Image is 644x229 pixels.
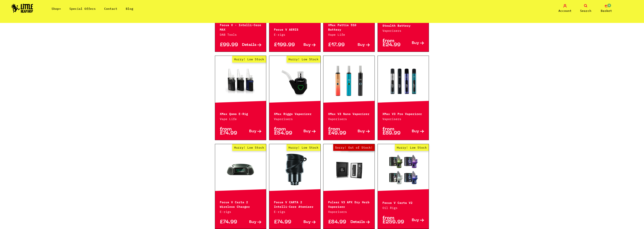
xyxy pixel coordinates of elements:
[220,220,241,224] p: £74.99
[328,209,370,214] p: Vaporisers
[295,220,316,224] a: Buy
[323,151,375,188] a: Out of Stock Hurry! Low Stock Sorry! Out of Stock!
[403,127,424,135] a: Buy
[215,151,266,188] a: Hurry! Low Stock
[358,129,365,133] span: Buy
[607,3,611,8] span: 0
[303,43,311,47] span: Buy
[580,8,591,13] span: Search
[269,151,320,188] a: Hurry! Low Stock
[349,127,370,135] a: Buy
[240,127,261,135] a: Buy
[303,129,311,133] span: Buy
[220,127,241,135] p: from £74.99
[295,127,316,135] a: Buy
[382,216,403,224] p: from £259.99
[333,144,375,151] span: Sorry! Out of Stock!
[287,144,320,151] span: Hurry! Low Stock
[274,43,295,47] p: £199.99
[220,32,262,37] p: DAB Tools
[328,117,370,121] p: Vaporisers
[576,4,595,13] a: Search
[220,209,262,214] p: E-rigs
[358,43,365,47] span: Buy
[11,4,33,13] img: Little Head Shop Logo
[350,220,365,224] span: Details
[382,28,424,33] p: Vaporisers
[382,127,403,135] p: from £89.99
[274,117,316,121] p: Vaporisers
[274,200,316,209] p: Focus V CARTA 2 Intelli-Core Atomiser
[220,200,262,209] p: Focus V Carta 2 Wireless Charger
[412,41,419,45] span: Buy
[274,111,316,116] p: XMax Riggo Vaporizer
[403,216,424,224] a: Buy
[220,117,262,121] p: Vape Life
[232,56,266,63] span: Hurry! Low Stock
[382,39,403,47] p: from £24.99
[382,117,424,121] p: Vaporisers
[328,200,370,209] p: Pulsar V3 APX Dry Herb Vaporiser
[328,22,370,31] p: XMax Pattis 510 Battery
[220,22,262,31] p: Focus V - Intelli-Core MAX
[274,32,316,37] p: E-rigs
[328,111,370,116] p: XMax V3 Nano Vaporizer
[104,7,117,11] a: Contact
[382,206,424,210] p: Oil Rigs
[349,220,370,224] a: Details
[52,7,61,11] a: Shop
[382,18,424,27] p: XMax [PERSON_NAME] 510 Stealth Battery
[328,32,370,37] p: Vape Life
[220,111,262,116] p: XMax Qomo E-Rig
[558,8,572,13] span: Account
[597,4,616,13] a: 0 Basket
[403,39,424,47] a: Buy
[126,7,133,11] a: Blog
[240,220,261,224] a: Buy
[269,62,320,100] a: Hurry! Low Stock
[303,220,311,224] span: Buy
[274,127,295,135] p: from £54.99
[295,43,316,47] a: Buy
[601,8,612,13] span: Basket
[274,209,316,214] p: E-rigs
[232,144,266,151] span: Hurry! Low Stock
[215,62,266,100] a: Hurry! Low Stock
[328,127,349,135] p: from £49.99
[395,144,429,151] span: Hurry! Low Stock
[287,56,320,63] span: Hurry! Low Stock
[328,43,349,47] p: £17.99
[274,220,295,224] p: £74.99
[69,7,96,11] a: Special Offers
[382,200,424,205] p: Focus V Carta V2
[412,129,419,133] span: Buy
[382,111,424,116] p: XMax V3 Pro Vaporizer
[240,43,261,47] a: Details
[220,43,241,47] p: £99.99
[378,151,429,188] a: Hurry! Low Stock
[412,218,419,222] span: Buy
[242,43,256,47] span: Details
[274,27,316,31] p: Focus V AERIS
[349,43,370,47] a: Buy
[328,220,349,224] p: £84.99
[249,220,256,224] span: Buy
[249,129,256,133] span: Buy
